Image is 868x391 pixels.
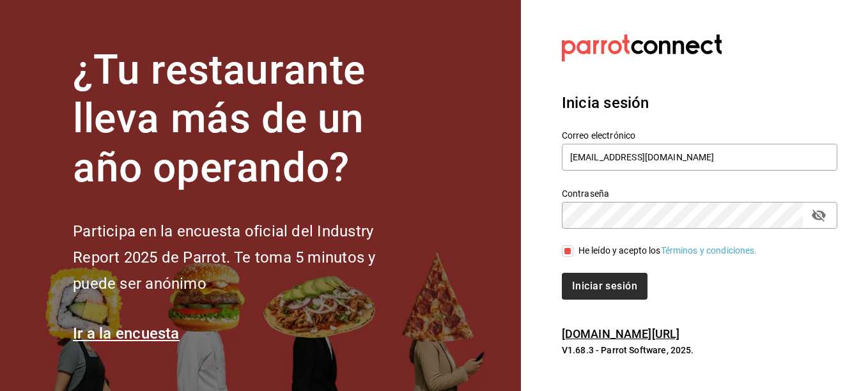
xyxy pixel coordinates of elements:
[562,344,837,356] p: V1.68.3 - Parrot Software, 2025.
[73,218,418,296] h2: Participa en la encuesta oficial del Industry Report 2025 de Parrot. Te toma 5 minutos y puede se...
[562,273,647,300] button: Iniciar sesión
[808,204,830,226] button: passwordField
[562,130,837,139] label: Correo electrónico
[578,244,757,257] div: He leído y acepto los
[562,144,837,171] input: Ingresa tu correo electrónico
[73,46,418,193] h1: ¿Tu restaurante lleva más de un año operando?
[562,91,837,114] h3: Inicia sesión
[562,327,679,341] a: [DOMAIN_NAME][URL]
[73,325,180,342] a: Ir a la encuesta
[562,188,837,197] label: Contraseña
[661,245,757,256] a: Términos y condiciones.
